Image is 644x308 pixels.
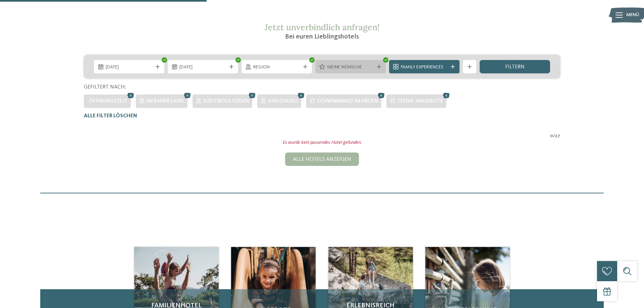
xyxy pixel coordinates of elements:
span: Family Experiences [401,64,448,71]
span: 0 [550,133,553,139]
span: Alle Filter löschen [84,113,137,119]
span: filtern [505,64,525,70]
span: Teenie-Angebote [397,99,443,104]
span: Südtirols Süden [203,99,249,104]
span: Meraner Land [146,99,184,104]
span: Schwimmbad im Freien [317,99,378,104]
span: Bei euren Lieblingshotels [285,34,359,40]
span: Meine Wünsche [327,64,374,71]
span: 27 [555,133,560,139]
span: Öffnungszeit [89,99,127,104]
span: Gefiltert nach: [84,84,126,90]
span: Vinschgau [268,99,298,104]
span: Jetzt unverbindlich anfragen! [265,22,380,33]
span: / [553,133,555,139]
div: Es wurde kein passendes Hotel gefunden. [79,139,565,146]
div: Alle Hotels anzeigen [285,152,359,166]
span: [DATE] [106,64,153,71]
span: [DATE] [179,64,226,71]
span: Region [253,64,300,71]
